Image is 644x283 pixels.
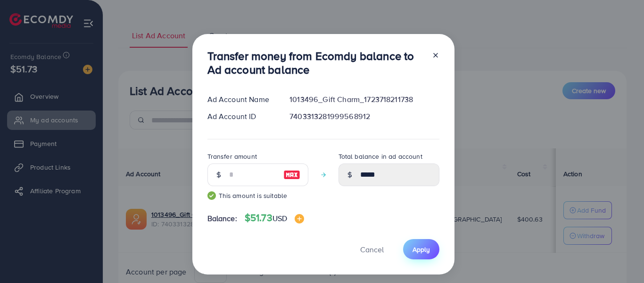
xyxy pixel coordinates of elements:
span: Cancel [360,244,384,255]
h4: $51.73 [245,212,304,224]
iframe: Chat [604,240,637,276]
img: guide [207,191,216,200]
small: This amount is suitable [207,191,308,200]
button: Apply [403,239,439,259]
img: image [295,214,304,223]
span: Balance: [207,213,237,224]
label: Total balance in ad account [339,152,422,161]
span: Apply [413,245,430,254]
div: Ad Account ID [200,111,282,122]
img: image [283,169,300,180]
button: Cancel [348,239,396,259]
div: Ad Account Name [200,94,282,105]
label: Transfer amount [207,152,257,161]
span: USD [272,213,287,223]
h3: Transfer money from Ecomdy balance to Ad account balance [207,49,424,77]
div: 1013496_Gift Charm_1723718211738 [282,94,446,105]
div: 7403313281999568912 [282,111,446,122]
